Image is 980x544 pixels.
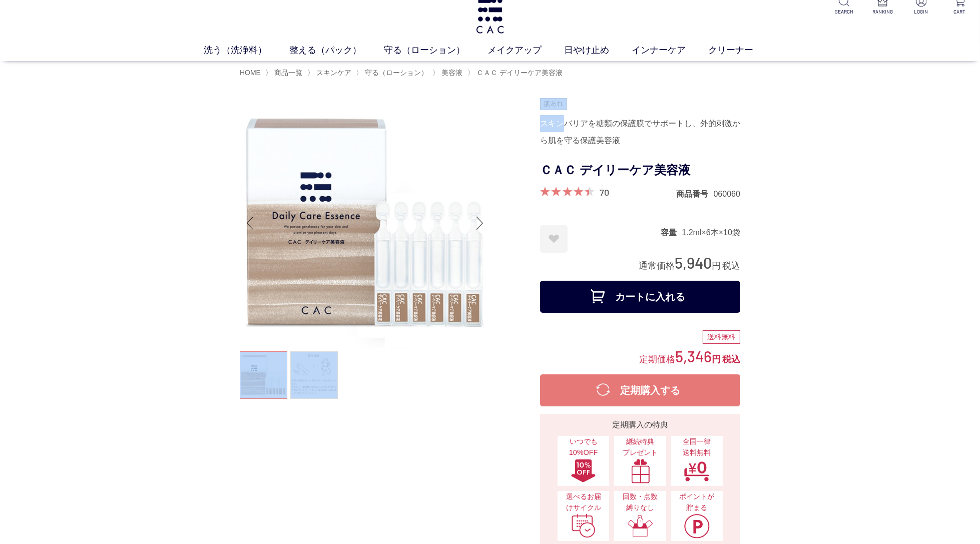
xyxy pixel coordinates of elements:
a: インナーケア [632,44,709,57]
a: 洗う（洗浄料） [204,44,290,57]
a: 守る（ローション） [384,44,488,57]
a: ＣＡＣ デイリーケア美容液 [474,69,563,77]
img: 全国一律送料無料 [684,458,710,483]
a: メイクアップ [488,44,565,57]
li: 〉 [307,68,354,78]
p: LOGIN [909,8,933,16]
span: 守る（ローション） [365,69,428,77]
a: 70 [600,187,609,198]
img: 肌あれ [540,98,567,110]
a: 美容液 [439,69,462,77]
span: 選べるお届けサイクル [563,491,604,513]
span: 税込 [722,261,740,271]
dt: 容量 [661,227,682,238]
img: いつでも10%OFF [571,458,597,483]
a: 商品一覧 [272,69,302,77]
span: いつでも10%OFF [563,436,604,458]
p: SEARCH [832,8,856,16]
span: 円 [712,261,721,271]
p: CART [947,8,972,16]
dd: 1.2ml×6本×10袋 [682,227,740,238]
img: 回数・点数縛りなし [627,513,653,538]
div: 送料無料 [703,330,740,344]
a: スキンケア [314,69,351,77]
li: 〉 [265,68,305,78]
img: ポイントが貯まる [684,513,710,538]
a: クリーナー [709,44,776,57]
li: 〉 [467,68,565,78]
a: 整える（パック） [290,44,384,57]
button: 定期購入する [540,374,740,406]
button: カートに入れる [540,281,740,313]
span: 円 [712,354,721,364]
p: RANKING [870,8,895,16]
div: Previous slide [240,203,260,243]
span: 税込 [722,354,740,364]
a: 日やけ止め [565,44,632,57]
span: ＣＡＣ デイリーケア美容液 [476,69,563,77]
div: Next slide [470,203,490,243]
span: 商品一覧 [274,69,302,77]
dd: 060060 [714,189,740,199]
span: ポイントが貯まる [676,491,718,513]
h1: ＣＡＣ デイリーケア美容液 [540,159,740,182]
span: 回数・点数縛りなし [619,491,661,513]
span: 美容液 [441,69,462,77]
a: 守る（ローション） [363,69,428,77]
a: お気に入りに登録する [540,225,568,253]
span: 定期価格 [639,353,675,364]
div: スキンバリアを糖類の保護膜でサポートし、外的刺激から肌を守る保護美容液 [540,115,740,149]
span: 5,346 [675,347,712,365]
a: HOME [240,69,261,77]
li: 〉 [432,68,465,78]
dt: 商品番号 [677,189,714,199]
img: 選べるお届けサイクル [571,513,597,538]
img: 継続特典プレゼント [627,458,653,483]
div: 定期購入の特典 [544,419,736,431]
img: ＣＡＣ デイリーケア美容液 [240,98,490,348]
li: 〉 [356,68,430,78]
span: 継続特典 プレゼント [619,436,661,458]
span: 5,940 [675,253,712,272]
span: スキンケア [316,69,351,77]
span: 全国一律 送料無料 [676,436,718,458]
span: 通常価格 [639,261,675,271]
